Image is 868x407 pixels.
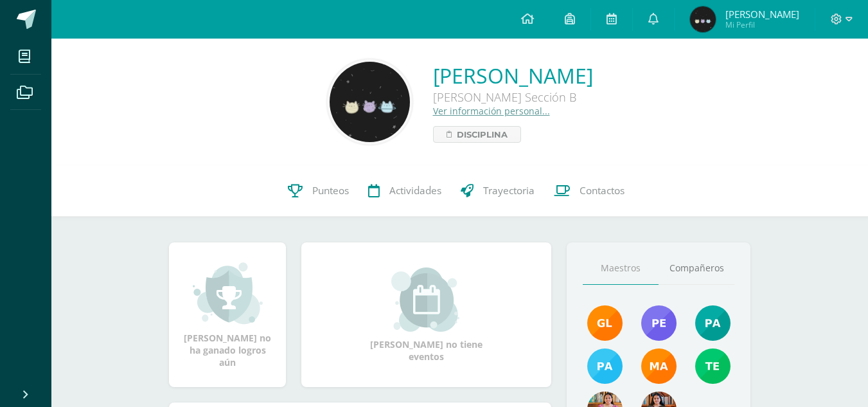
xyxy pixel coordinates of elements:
span: Mi Perfil [725,19,799,30]
img: d0514ac6eaaedef5318872dd8b40be23.png [587,348,623,384]
div: [PERSON_NAME] no tiene eventos [362,267,491,363]
img: achievement_small.png [193,261,263,325]
a: Contactos [544,165,634,217]
span: [PERSON_NAME] [725,8,799,21]
img: 560278503d4ca08c21e9c7cd40ba0529.png [641,348,677,384]
a: Maestros [583,252,659,285]
a: Disciplina [433,126,521,143]
a: [PERSON_NAME] [433,62,593,89]
img: event_small.png [391,267,461,332]
img: 8bf85ff83f56496377f7286f058f927d.png [690,6,716,32]
span: Actividades [389,184,441,197]
img: 895b5ece1ed178905445368d61b5ce67.png [587,305,623,341]
span: Contactos [580,184,624,197]
img: 901d3a81a60619ba26076f020600640f.png [641,305,677,341]
img: c16cec3496974068cf2485ec4e1c5de9.png [330,62,410,142]
div: [PERSON_NAME] Sección B [433,89,593,105]
span: Trayectoria [483,184,535,197]
div: [PERSON_NAME] no ha ganado logros aún [182,261,273,368]
img: f478d08ad3f1f0ce51b70bf43961b330.png [695,348,731,384]
a: Trayectoria [451,165,544,217]
span: Disciplina [457,127,508,142]
span: Punteos [312,184,349,197]
a: Ver información personal... [433,105,550,117]
img: 40c28ce654064086a0d3fb3093eec86e.png [695,305,731,341]
a: Punteos [278,165,359,217]
a: Actividades [359,165,451,217]
a: Compañeros [659,252,734,285]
